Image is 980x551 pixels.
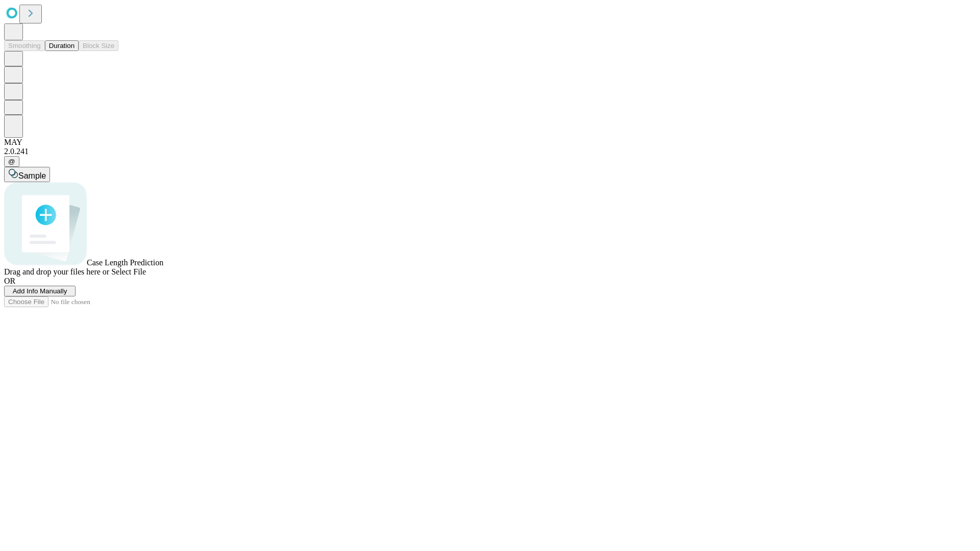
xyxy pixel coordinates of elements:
[4,156,19,167] button: @
[4,277,15,285] span: OR
[4,167,50,182] button: Sample
[8,158,15,165] span: @
[45,40,79,51] button: Duration
[4,40,45,51] button: Smoothing
[13,287,67,295] span: Add Info Manually
[4,138,976,147] div: MAY
[18,171,46,180] span: Sample
[87,258,163,267] span: Case Length Prediction
[4,267,109,276] span: Drag and drop your files here or
[79,40,118,51] button: Block Size
[4,147,976,156] div: 2.0.241
[111,267,146,276] span: Select File
[4,286,76,296] button: Add Info Manually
